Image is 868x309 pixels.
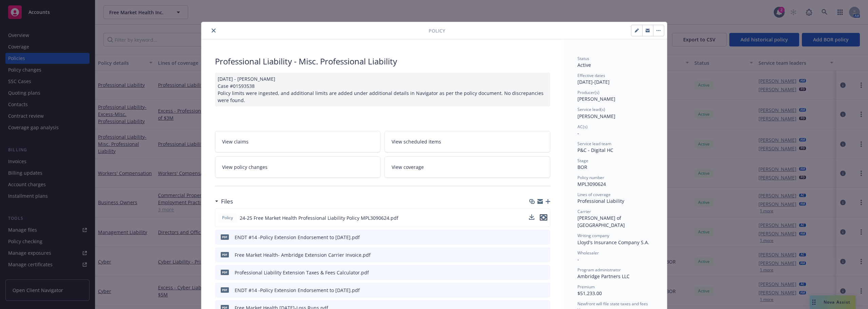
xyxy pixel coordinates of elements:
[577,141,611,147] span: Service lead team
[577,215,625,228] span: [PERSON_NAME] of [GEOGRAPHIC_DATA]
[577,73,653,85] div: [DATE] - [DATE]
[235,251,371,258] div: Free Market Health- Ambridge Extension Carrier Invoice.pdf
[429,27,445,34] span: Policy
[577,233,609,238] span: Writing company
[221,287,229,292] span: pdf
[577,239,649,246] span: Lloyd's Insurance Company S.A.
[577,175,604,180] span: Policy number
[221,252,229,257] span: pdf
[529,214,534,220] button: download file
[531,251,536,258] button: download file
[577,113,615,119] span: [PERSON_NAME]
[221,215,234,221] span: Policy
[392,163,424,171] span: View coverage
[577,197,653,205] div: Professional Liability
[577,301,648,307] span: Newfront will file state taxes and fees
[531,269,536,276] button: download file
[215,131,381,152] a: View claims
[577,284,595,290] span: Premium
[577,62,591,68] span: Active
[540,214,547,220] button: preview file
[577,273,630,279] span: Ambridge Partners LLC
[577,130,579,136] span: -
[235,269,369,276] div: Professional Liability Extension Taxes & Fees Calculator.pdf
[577,147,613,153] span: P&C - Digital HC
[577,56,589,61] span: Status
[577,107,605,112] span: Service lead(s)
[384,131,550,152] a: View scheduled items
[529,214,534,221] button: download file
[221,197,233,206] h3: Files
[577,164,587,170] span: BOR
[541,251,548,258] button: preview file
[215,56,550,67] div: Professional Liability - Misc. Professional Liability
[577,290,602,296] span: $51,233.00
[384,156,550,178] a: View coverage
[215,197,233,206] div: Files
[531,287,536,294] button: download file
[215,156,381,178] a: View policy changes
[221,270,229,275] span: pdf
[577,73,605,78] span: Effective dates
[531,234,536,241] button: download file
[541,269,548,276] button: preview file
[210,26,218,35] button: close
[235,287,360,294] div: ENDT #14 -Policy Extension Endorsement to [DATE].pdf
[222,138,249,145] span: View claims
[222,163,268,171] span: View policy changes
[235,234,360,241] div: ENDT #14 -Policy Extension Endorsement to [DATE].pdf
[577,124,588,130] span: AC(s)
[240,214,398,221] span: 24-25 Free Market Health Professional Liability Policy MPL3090624.pdf
[540,214,547,221] button: preview file
[541,234,548,241] button: preview file
[577,250,599,256] span: Wholesaler
[221,234,229,239] span: pdf
[577,181,606,187] span: MPL3090624
[577,256,579,263] span: -
[577,192,611,197] span: Lines of coverage
[577,90,599,95] span: Producer(s)
[577,96,615,102] span: [PERSON_NAME]
[215,73,550,107] div: [DATE] - [PERSON_NAME] Case #01593538 Policy limits were ingested, and additional limits are adde...
[392,138,441,145] span: View scheduled items
[577,267,621,273] span: Program administrator
[577,209,591,214] span: Carrier
[541,287,548,294] button: preview file
[577,158,588,163] span: Stage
